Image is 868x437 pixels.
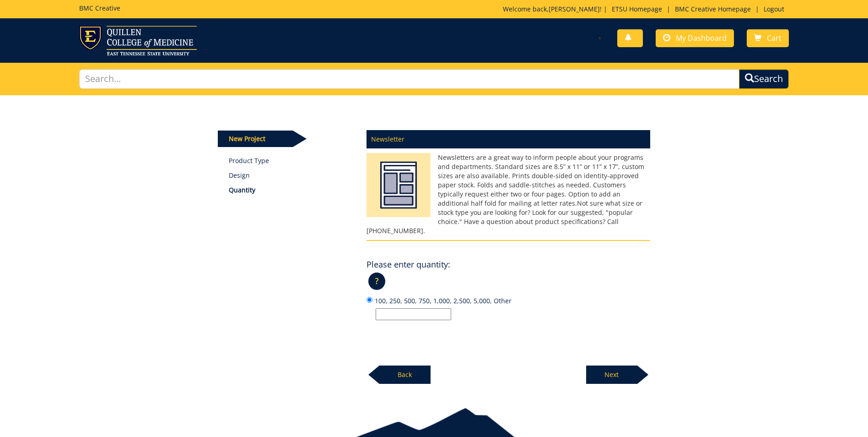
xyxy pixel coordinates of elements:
[670,5,755,13] a: BMC Creative Homepage
[367,153,650,235] p: Newsletters are a great way to inform people about your programs and departments. Standard sizes ...
[367,260,450,269] h4: Please enter quantity:
[586,366,637,384] p: Next
[229,186,353,195] p: Quantity
[79,69,739,89] input: Search...
[607,5,667,13] a: ETSU Homepage
[367,295,650,320] label: 100, 250, 500, 750, 1,000, 2,500, 5,000, Other
[739,69,789,89] button: Search
[767,33,782,43] span: Cart
[747,29,789,47] a: Cart
[368,273,385,290] p: ?
[367,297,372,303] input: 100, 250, 500, 750, 1,000, 2,500, 5,000, Other
[656,29,734,47] a: My Dashboard
[503,5,789,14] p: Welcome back, ! | | |
[229,171,353,180] p: Design
[376,308,451,320] input: 100, 250, 500, 750, 1,000, 2,500, 5,000, Other
[79,26,197,55] img: ETSU logo
[379,366,431,384] p: Back
[218,131,293,147] p: New Project
[759,5,789,13] a: Logout
[367,130,650,148] p: Newsletter
[79,5,120,11] h5: BMC Creative
[549,5,600,13] a: [PERSON_NAME]
[229,156,353,165] a: Product Type
[676,33,727,43] span: My Dashboard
